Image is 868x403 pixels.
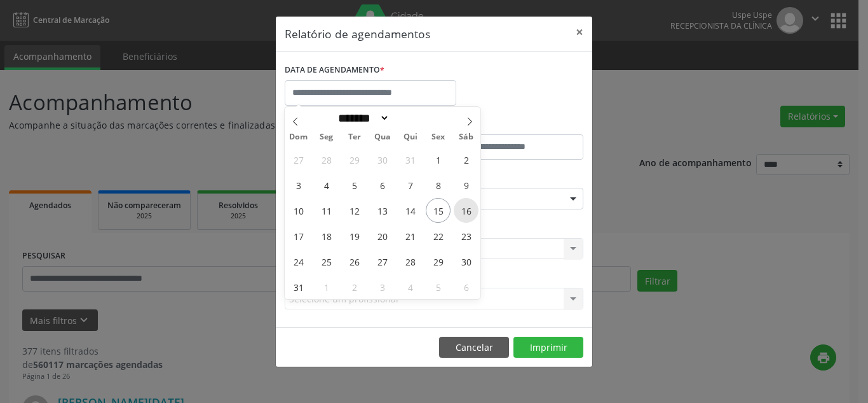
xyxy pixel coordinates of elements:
[426,223,451,248] span: Agosto 22, 2025
[398,223,423,248] span: Agosto 21, 2025
[313,133,341,141] span: Seg
[285,60,384,80] label: DATA DE AGENDAMENTO
[426,173,451,197] span: Agosto 8, 2025
[342,198,367,223] span: Agosto 12, 2025
[314,274,339,299] span: Setembro 1, 2025
[341,133,369,141] span: Ter
[567,17,592,48] button: Close
[334,111,390,125] select: Month
[390,111,431,125] input: Year
[426,198,451,223] span: Agosto 15, 2025
[437,115,583,134] label: ATÉ
[285,25,430,42] h5: Relatório de agendamentos
[286,223,311,248] span: Agosto 17, 2025
[439,337,509,358] button: Cancelar
[370,147,395,172] span: Julho 30, 2025
[370,223,395,248] span: Agosto 20, 2025
[286,147,311,172] span: Julho 27, 2025
[314,223,339,248] span: Agosto 18, 2025
[454,249,478,274] span: Agosto 30, 2025
[398,274,423,299] span: Setembro 4, 2025
[452,133,480,141] span: Sáb
[314,173,339,197] span: Agosto 4, 2025
[314,147,339,172] span: Julho 28, 2025
[369,133,397,141] span: Qua
[397,133,424,141] span: Qui
[398,147,423,172] span: Julho 31, 2025
[370,173,395,197] span: Agosto 6, 2025
[454,147,478,172] span: Agosto 2, 2025
[314,249,339,274] span: Agosto 25, 2025
[286,198,311,223] span: Agosto 10, 2025
[314,198,339,223] span: Agosto 11, 2025
[370,198,395,223] span: Agosto 13, 2025
[426,274,451,299] span: Setembro 5, 2025
[286,173,311,197] span: Agosto 3, 2025
[398,249,423,274] span: Agosto 28, 2025
[454,223,478,248] span: Agosto 23, 2025
[426,249,451,274] span: Agosto 29, 2025
[370,274,395,299] span: Setembro 3, 2025
[454,173,478,197] span: Agosto 9, 2025
[454,274,478,299] span: Setembro 6, 2025
[513,337,583,358] button: Imprimir
[426,147,451,172] span: Agosto 1, 2025
[398,198,423,223] span: Agosto 14, 2025
[454,198,478,223] span: Agosto 16, 2025
[286,249,311,274] span: Agosto 24, 2025
[342,147,367,172] span: Julho 29, 2025
[342,173,367,197] span: Agosto 5, 2025
[342,249,367,274] span: Agosto 26, 2025
[286,274,311,299] span: Agosto 31, 2025
[342,223,367,248] span: Agosto 19, 2025
[285,133,313,141] span: Dom
[424,133,452,141] span: Sex
[342,274,367,299] span: Setembro 2, 2025
[398,173,423,197] span: Agosto 7, 2025
[370,249,395,274] span: Agosto 27, 2025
